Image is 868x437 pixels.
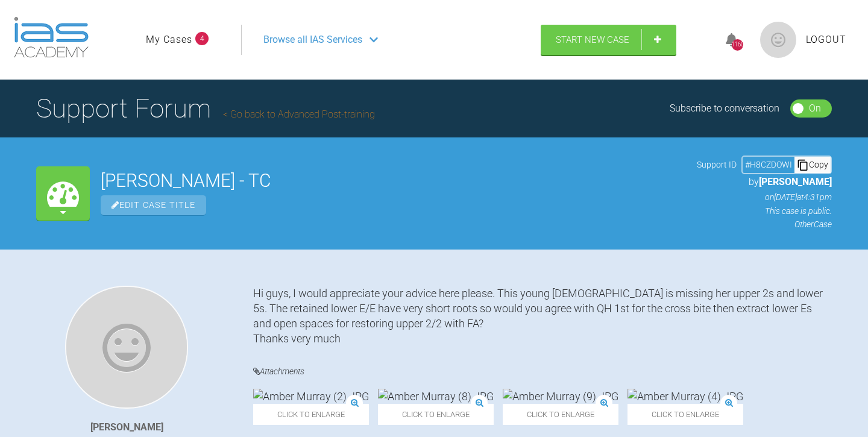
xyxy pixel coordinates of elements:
[36,87,375,130] h1: Support Forum
[378,404,494,425] span: Click to enlarge
[253,389,369,404] img: Amber Murray (2).JPG
[378,389,494,404] img: Amber Murray (8).JPG
[253,286,832,347] div: Hi guys, I would appreciate your advice here please. This young [DEMOGRAPHIC_DATA] is missing her...
[732,39,743,51] div: 1160
[253,404,369,425] span: Click to enlarge
[697,218,832,231] p: Other Case
[503,404,618,425] span: Click to enlarge
[759,176,832,187] span: [PERSON_NAME]
[146,32,192,48] a: My Cases
[697,190,832,204] p: on [DATE] at 4:31pm
[14,17,89,58] img: logo-light.3e3ef733.png
[627,404,743,425] span: Click to enlarge
[556,34,629,45] span: Start New Case
[794,157,831,172] div: Copy
[760,22,796,58] img: profile.png
[263,32,362,48] span: Browse all IAS Services
[809,101,821,116] div: On
[743,158,794,171] div: # H8CZDOWI
[65,286,188,409] img: Tom Crotty
[101,172,686,190] h2: [PERSON_NAME] - TC
[195,32,209,45] span: 4
[697,204,832,218] p: This case is public.
[223,108,375,120] a: Go back to Advanced Post-training
[670,101,779,116] div: Subscribe to conversation
[90,420,163,435] div: [PERSON_NAME]
[697,174,832,190] p: by
[806,32,846,48] a: Logout
[627,389,743,404] img: Amber Murray (4).JPG
[541,25,676,55] a: Start New Case
[101,195,206,215] span: Edit Case Title
[503,389,618,404] img: Amber Murray (9).JPG
[253,364,832,379] h4: Attachments
[697,158,737,171] span: Support ID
